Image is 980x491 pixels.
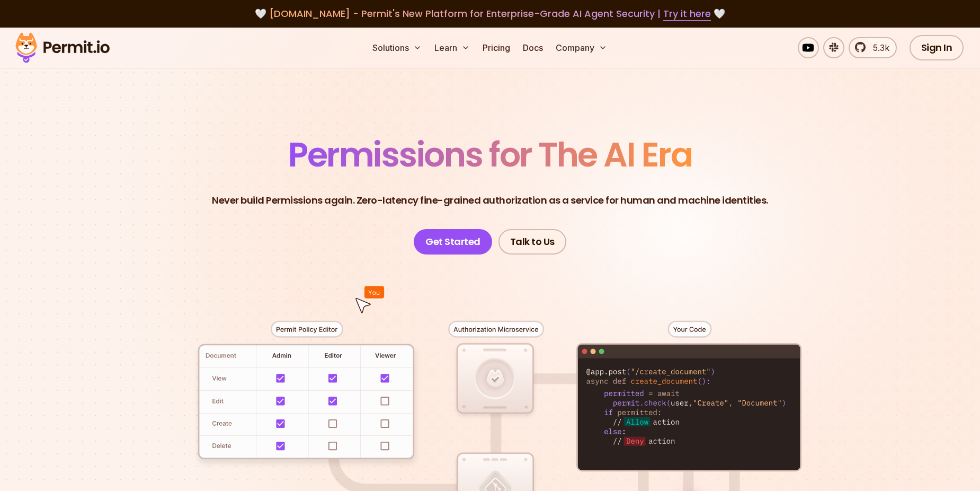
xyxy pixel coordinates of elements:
button: Company [551,37,611,58]
a: 5.3k [849,37,897,58]
a: Pricing [478,37,514,58]
button: Solutions [368,37,426,58]
span: 5.3k [867,41,889,54]
a: Docs [519,37,547,58]
span: Permissions for The AI Era [288,131,692,178]
a: Get Started [414,229,492,255]
div: 🤍 🤍 [25,6,955,21]
a: Talk to Us [498,229,566,255]
button: Learn [430,37,474,58]
span: [DOMAIN_NAME] - Permit's New Platform for Enterprise-Grade AI Agent Security | [269,7,711,20]
a: Sign In [910,35,964,60]
a: Try it here [663,7,711,21]
p: Never build Permissions again. Zero-latency fine-grained authorization as a service for human and... [212,193,768,208]
img: Permit logo [11,30,114,66]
